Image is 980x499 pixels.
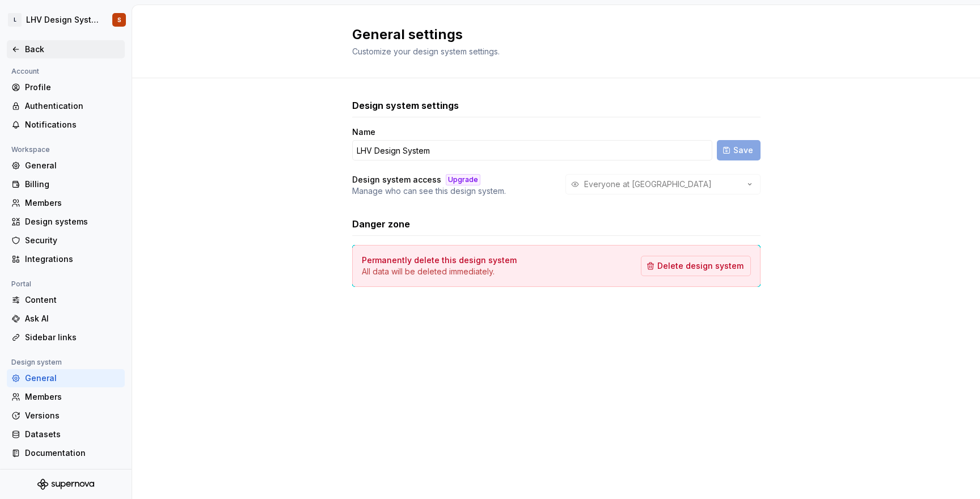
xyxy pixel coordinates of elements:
[25,179,120,190] div: Billing
[25,447,120,459] div: Documentation
[25,216,120,227] div: Design systems
[25,313,120,324] div: Ask AI
[352,217,410,231] h3: Danger zone
[25,82,120,93] div: Profile
[7,425,125,443] a: Datasets
[7,97,125,115] a: Authentication
[117,15,121,24] div: S
[25,294,120,306] div: Content
[352,46,500,56] span: Customize your design system settings.
[25,160,120,171] div: General
[25,373,120,384] div: General
[26,14,99,26] div: LHV Design System
[25,119,120,130] div: Notifications
[7,213,125,231] a: Design systems
[641,256,751,276] button: Delete design system
[25,100,120,112] div: Authentication
[352,99,459,112] h3: Design system settings
[7,356,66,369] div: Design system
[362,255,517,266] h4: Permanently delete this design system
[362,266,517,277] p: All data will be deleted immediately.
[2,7,129,32] button: LLHV Design SystemS
[7,116,125,134] a: Notifications
[7,157,125,175] a: General
[7,40,125,58] a: Back
[25,391,120,403] div: Members
[7,194,125,212] a: Members
[7,444,125,462] a: Documentation
[25,197,120,209] div: Members
[352,26,747,44] h2: General settings
[7,328,125,346] a: Sidebar links
[352,126,375,138] label: Name
[7,175,125,193] a: Billing
[25,235,120,246] div: Security
[7,291,125,309] a: Content
[7,78,125,96] a: Profile
[8,13,22,27] div: L
[7,250,125,268] a: Integrations
[7,388,125,406] a: Members
[37,479,94,490] svg: Supernova Logo
[352,185,506,197] p: Manage who can see this design system.
[446,174,480,185] div: Upgrade
[25,44,120,55] div: Back
[352,174,441,185] h4: Design system access
[657,260,744,272] span: Delete design system
[25,410,120,421] div: Versions
[7,143,54,157] div: Workspace
[25,332,120,343] div: Sidebar links
[7,277,36,291] div: Portal
[7,407,125,425] a: Versions
[7,231,125,249] a: Security
[7,65,44,78] div: Account
[7,310,125,328] a: Ask AI
[25,429,120,440] div: Datasets
[7,369,125,387] a: General
[25,253,120,265] div: Integrations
